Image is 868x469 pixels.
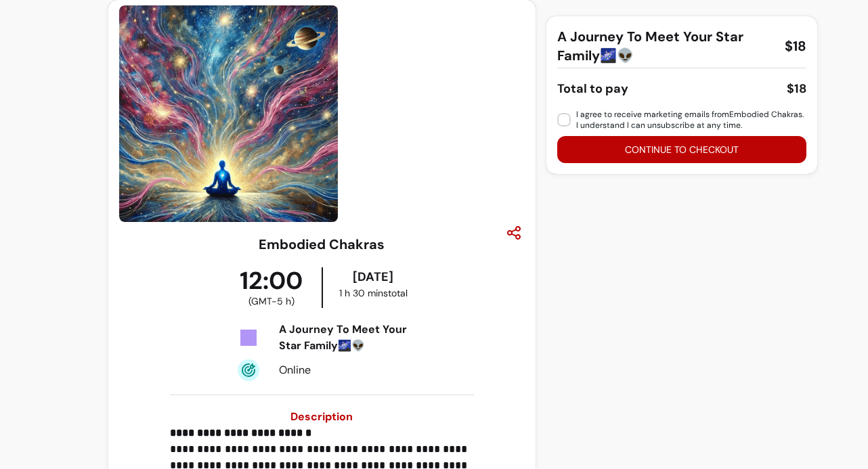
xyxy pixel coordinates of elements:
[785,37,806,55] span: $18
[221,267,322,308] div: 12:00
[557,136,806,163] button: Continue to checkout
[557,79,628,98] div: Total to pay
[326,286,420,300] div: 1 h 30 mins total
[279,321,420,354] div: A Journey To Meet Your Star Family🌌👽
[326,267,420,286] div: [DATE]
[170,409,474,425] h3: Description
[787,79,806,98] div: $18
[238,327,259,349] img: Tickets Icon
[248,294,295,308] span: ( GMT-5 h )
[119,5,338,222] img: https://d3pz9znudhj10h.cloudfront.net/fae9ca6c-10a8-4386-926d-a9c647a27ad2
[557,27,774,65] span: A Journey To Meet Your Star Family🌌👽
[259,235,385,254] h3: Embodied Chakras
[279,362,420,378] div: Online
